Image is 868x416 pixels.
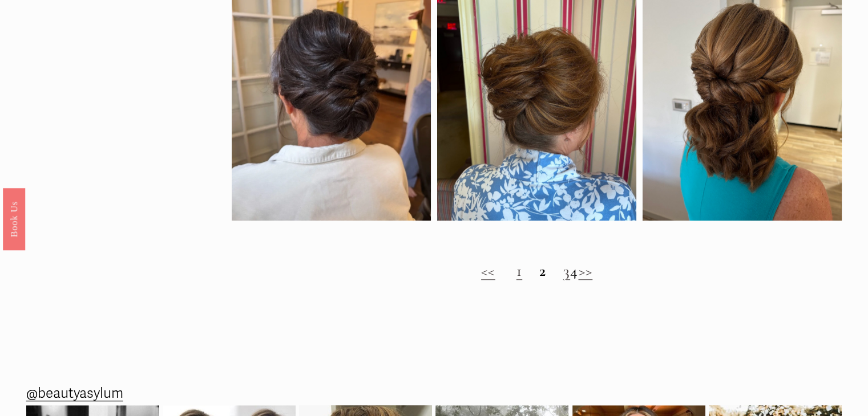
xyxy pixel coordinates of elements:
[578,261,592,280] a: >>
[232,262,842,280] h2: 4
[539,261,546,280] strong: 2
[481,261,495,280] a: <<
[563,261,570,280] a: 3
[516,261,522,280] a: 1
[3,188,25,250] a: Book Us
[26,381,123,406] a: @beautyasylum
